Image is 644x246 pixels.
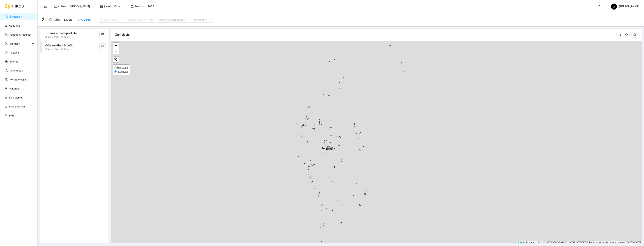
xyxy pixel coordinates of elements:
[45,48,70,51] span: 0ha / 13.21km / 2h 27min
[64,18,72,22] div: Laukai
[99,43,105,49] button: eye-invisible
[10,51,19,54] a: Kultūros
[42,17,60,23] span: Žemėlapis
[117,66,128,69] span: Žemėlapis
[611,5,639,8] span: [PERSON_NAME]
[10,33,31,36] a: Panaudoti resursai
[616,33,622,36] span: column-width
[114,70,117,73] input: Palydovas
[44,5,47,8] span: menu-fold
[10,78,26,81] a: Meteorologija
[10,40,31,47] span: Sandėlis
[40,41,108,53] div: Važiavimai be užduočių0ha / 13.21km / 2h 27mineye-invisible
[124,18,127,21] span: to
[115,29,616,40] div: Žemėlapis
[54,5,57,8] span: layout
[45,44,73,47] strong: Važiavimai be užduočių
[517,241,642,244] div: | Powered by © HNIT-[GEOGRAPHIC_DATA]; ORT10LT ©, Nacionalinė žemės tarnyba prie AM, [DATE]-[DATE]
[101,32,104,36] span: eye-invisible
[42,3,50,10] button: menu-fold
[100,5,103,8] span: shop
[9,96,22,99] a: Nustatymai
[124,18,127,21] span: swap-right
[10,60,18,63] a: Įmonės
[613,4,615,10] span: A
[9,87,20,90] a: Vartotojai
[58,4,67,8] span: Aplinka :
[597,4,603,9] span: LT
[104,4,112,8] span: Įmonė :
[538,241,542,244] a: Esri
[114,66,117,69] input: Žemėlapis
[113,57,119,62] button: Initiate a new search
[10,15,22,18] a: Žemėlapis
[9,105,25,108] a: Ūkio analitika
[101,45,104,48] span: eye-invisible
[101,18,122,22] input: Pradžios data
[10,69,23,72] a: Inventorius
[9,24,20,27] a: Užduotys
[78,18,91,22] div: GPS Darbai
[69,4,93,9] span: Andrius Rimgaila
[9,114,14,117] a: PPIS
[113,43,119,48] a: Zoom in
[543,241,543,244] span: |
[115,49,117,53] span: −
[616,32,622,38] button: column-width
[99,31,105,37] button: eye-invisible
[40,29,108,41] div: Krovinio vežimas priekaba0ha / 38.94km / 4h 12mineye-invisible
[135,4,145,8] span: Sezonas :
[128,18,150,22] input: Pabaigos data
[148,4,157,9] span: 2025
[518,241,525,244] a: Leaflet
[45,32,77,35] strong: Krovinio vežimas priekaba
[45,35,70,39] span: 0ha / 38.94km / 4h 12min
[117,70,128,73] span: Palydovas
[113,48,119,54] a: Zoom out
[114,4,124,9] span: Visos
[131,5,134,8] span: calendar
[115,43,117,48] span: +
